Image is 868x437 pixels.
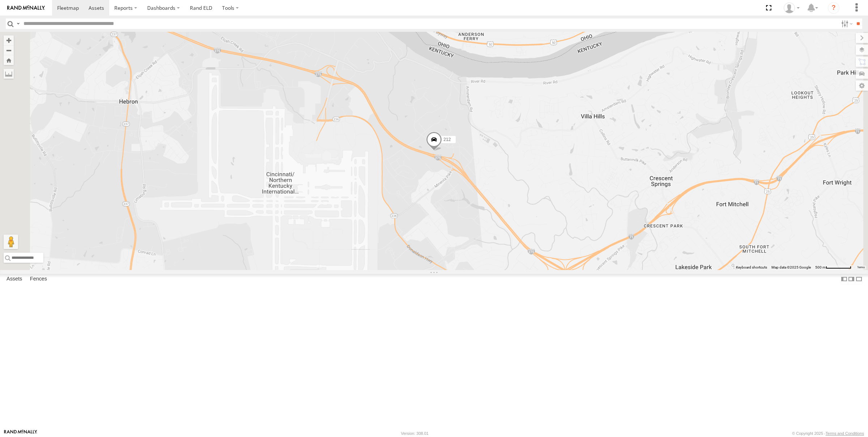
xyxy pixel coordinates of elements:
[4,69,14,79] label: Measure
[828,2,839,14] i: ?
[857,266,865,269] a: Terms (opens in new tab)
[815,265,826,269] span: 500 m
[736,265,767,270] button: Keyboard shortcuts
[792,431,864,436] div: © Copyright 2025 -
[4,430,37,437] a: Visit our Website
[15,18,21,29] label: Search Query
[771,265,811,269] span: Map data ©2025 Google
[855,274,863,284] label: Hide Summary Table
[4,45,14,55] button: Zoom out
[3,274,26,284] label: Assets
[841,274,848,284] label: Dock Summary Table to the Left
[826,431,864,436] a: Terms and Conditions
[4,235,18,249] button: Drag Pegman onto the map to open Street View
[7,5,45,10] img: rand-logo.svg
[856,81,868,91] label: Map Settings
[401,431,429,436] div: Version: 308.01
[813,265,854,270] button: Map Scale: 500 m per 67 pixels
[848,274,855,284] label: Dock Summary Table to the Right
[4,35,14,45] button: Zoom in
[781,3,802,13] div: Brian Sefferino
[26,274,51,284] label: Fences
[4,55,14,65] button: Zoom Home
[443,137,451,142] span: 212
[838,18,854,29] label: Search Filter Options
